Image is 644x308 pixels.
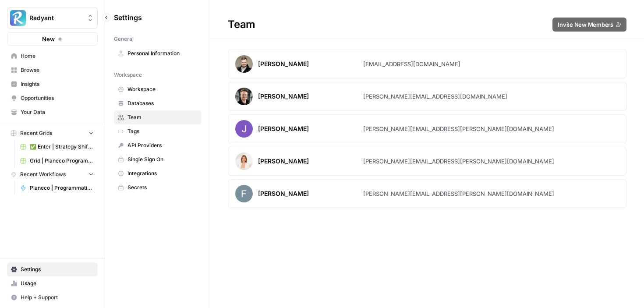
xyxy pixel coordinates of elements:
[235,55,253,73] img: avatar
[7,105,98,119] a: Your Data
[21,52,94,60] span: Home
[7,290,98,304] button: Help + Support
[21,94,94,102] span: Opportunities
[16,140,98,154] a: ✅ Enter | Strategy Shift 2025 | Blog Posts Update
[7,168,98,181] button: Recent Workflows
[7,77,98,91] a: Insights
[127,184,197,191] span: Secrets
[114,46,201,60] a: Personal Information
[21,108,94,116] span: Your Data
[258,189,309,198] div: [PERSON_NAME]
[21,80,94,88] span: Insights
[7,276,98,290] a: Usage
[363,189,554,198] div: [PERSON_NAME][EMAIL_ADDRESS][PERSON_NAME][DOMAIN_NAME]
[258,157,309,166] div: [PERSON_NAME]
[42,35,55,43] span: New
[127,85,197,93] span: Workspace
[114,12,142,23] span: Settings
[16,154,98,168] a: Grid | Planeco Programmatic Cluster
[21,294,94,301] span: Help + Support
[363,124,554,133] div: [PERSON_NAME][EMAIL_ADDRESS][PERSON_NAME][DOMAIN_NAME]
[235,120,253,138] img: avatar
[30,143,94,151] span: ✅ Enter | Strategy Shift 2025 | Blog Posts Update
[127,50,197,57] span: Personal Information
[363,157,554,166] div: [PERSON_NAME][EMAIL_ADDRESS][PERSON_NAME][DOMAIN_NAME]
[258,92,309,101] div: [PERSON_NAME]
[7,7,98,29] button: Workspace: Radyant
[16,181,98,195] a: Planeco | Programmatic Cluster für "Bauvoranfrage"
[20,129,52,137] span: Recent Grids
[127,170,197,177] span: Integrations
[21,280,94,287] span: Usage
[235,88,253,105] img: avatar
[114,35,134,43] span: General
[127,99,197,107] span: Databases
[558,20,613,29] span: Invite New Members
[235,152,253,170] img: avatar
[114,138,201,152] a: API Providers
[114,181,201,195] a: Secrets
[363,92,507,101] div: [PERSON_NAME][EMAIL_ADDRESS][DOMAIN_NAME]
[7,32,98,46] button: New
[235,185,253,202] img: avatar
[10,10,26,26] img: Radyant Logo
[20,170,66,178] span: Recent Workflows
[552,18,626,32] button: Invite New Members
[127,127,197,135] span: Tags
[210,18,644,32] div: Team
[114,96,201,110] a: Databases
[127,142,197,149] span: API Providers
[114,71,142,79] span: Workspace
[7,262,98,276] a: Settings
[258,124,309,133] div: [PERSON_NAME]
[21,66,94,74] span: Browse
[114,110,201,124] a: Team
[29,14,82,22] span: Radyant
[21,266,94,273] span: Settings
[258,60,309,68] div: [PERSON_NAME]
[114,166,201,181] a: Integrations
[7,49,98,63] a: Home
[7,63,98,77] a: Browse
[7,91,98,105] a: Opportunities
[127,113,197,121] span: Team
[30,184,94,192] span: Planeco | Programmatic Cluster für "Bauvoranfrage"
[30,157,94,165] span: Grid | Planeco Programmatic Cluster
[127,156,197,163] span: Single Sign On
[114,124,201,138] a: Tags
[114,152,201,166] a: Single Sign On
[7,127,98,140] button: Recent Grids
[114,82,201,96] a: Workspace
[363,60,460,68] div: [EMAIL_ADDRESS][DOMAIN_NAME]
